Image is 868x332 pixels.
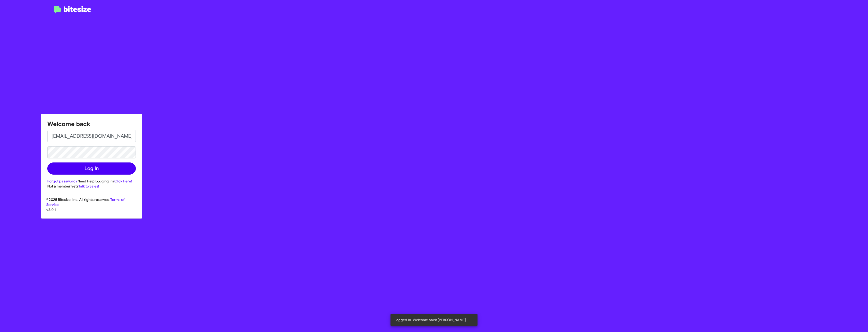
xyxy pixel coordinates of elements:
[47,162,136,175] button: Log In
[46,207,137,212] p: v3.0.1
[47,179,136,184] div: Need Help Logging In?
[41,197,142,218] div: © 2025 Bitesize, Inc. All rights reserved.
[114,179,132,183] a: Click Here!
[47,130,136,142] input: Email address
[47,179,77,183] a: Forgot password?
[47,184,136,189] div: Not a member yet?
[47,120,136,128] h1: Welcome back
[78,184,99,188] a: Talk to Sales!
[46,197,124,207] a: Terms of Service
[395,317,466,322] span: Logged In. Welcome back [PERSON_NAME]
